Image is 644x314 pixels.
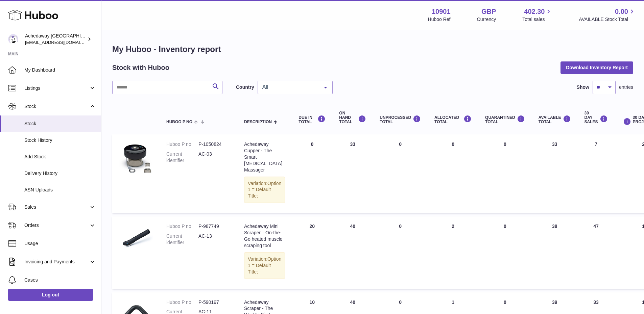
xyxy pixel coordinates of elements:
[579,16,636,23] span: AVAILABLE Stock Total
[261,84,319,90] span: All
[166,120,192,124] span: Huboo P no
[428,134,478,213] td: 0
[24,154,96,160] span: Add Stock
[244,252,285,279] div: Variation:
[615,7,628,16] span: 0.00
[504,299,506,305] span: 0
[477,16,496,23] div: Currency
[292,134,332,213] td: 0
[24,204,89,210] span: Sales
[119,223,153,257] img: product image
[434,115,472,124] div: ALLOCATED Total
[24,222,89,229] span: Orders
[198,151,231,164] dd: AC-03
[24,259,89,265] span: Invoicing and Payments
[332,134,373,213] td: 33
[198,299,231,306] dd: P-590197
[619,84,633,90] span: entries
[25,40,99,45] span: [EMAIL_ADDRESS][DOMAIN_NAME]
[579,7,636,23] a: 0.00 AVAILABLE Stock Total
[244,177,285,203] div: Variation:
[578,216,615,289] td: 47
[24,240,96,247] span: Usage
[432,7,451,16] strong: 10901
[428,216,478,289] td: 2
[248,256,281,274] span: Option 1 = Default Title;
[373,216,428,289] td: 0
[24,103,89,110] span: Stock
[524,7,545,16] span: 402.30
[112,44,633,55] h1: My Huboo - Inventory report
[244,223,285,249] div: Achedaway Mini Scraper：On-the-Go heated muscle scraping tool
[166,151,198,164] dt: Current identifier
[166,299,198,306] dt: Huboo P no
[198,223,231,230] dd: P-987749
[504,224,506,229] span: 0
[248,181,281,199] span: Option 1 = Default Title;
[24,85,89,91] span: Listings
[24,67,96,73] span: My Dashboard
[166,141,198,148] dt: Huboo P no
[24,187,96,193] span: ASN Uploads
[292,216,332,289] td: 20
[522,7,552,23] a: 402.30 Total sales
[578,134,615,213] td: 7
[24,170,96,177] span: Delivery History
[198,233,231,246] dd: AC-13
[577,84,589,90] label: Show
[25,33,86,46] div: Achedaway [GEOGRAPHIC_DATA]
[244,141,285,173] div: Achedaway Cupper - The Smart [MEDICAL_DATA] Massager
[24,137,96,143] span: Stock History
[332,216,373,289] td: 40
[532,134,578,213] td: 33
[8,289,93,301] a: Log out
[532,216,578,289] td: 38
[481,7,496,16] strong: GBP
[539,115,571,124] div: AVAILABLE Total
[380,115,421,124] div: UNPROCESSED Total
[112,63,169,72] h2: Stock with Huboo
[24,277,96,283] span: Cases
[504,141,506,147] span: 0
[166,233,198,246] dt: Current identifier
[198,141,231,148] dd: P-1050824
[373,134,428,213] td: 0
[585,111,608,125] div: 30 DAY SALES
[24,121,96,127] span: Stock
[339,111,366,125] div: ON HAND Total
[485,115,525,124] div: QUARANTINED Total
[236,84,254,90] label: Country
[166,223,198,230] dt: Huboo P no
[428,16,451,23] div: Huboo Ref
[8,34,18,44] img: admin@newpb.co.uk
[560,61,633,74] button: Download Inventory Report
[119,141,153,175] img: product image
[299,115,326,124] div: DUE IN TOTAL
[522,16,552,23] span: Total sales
[244,120,272,124] span: Description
